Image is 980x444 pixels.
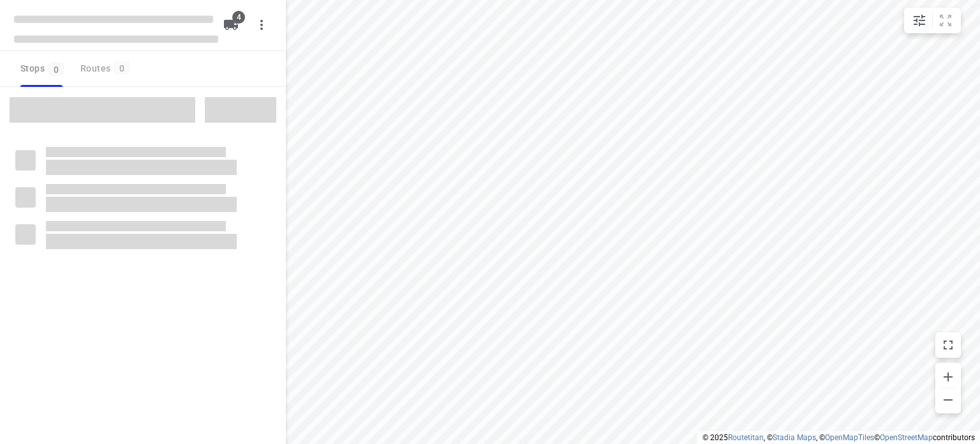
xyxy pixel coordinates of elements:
[880,433,933,442] a: OpenStreetMap
[702,433,975,442] li: © 2025 , © , © © contributors
[907,8,932,33] button: Map settings
[825,433,874,442] a: OpenMapTiles
[904,8,961,33] div: small contained button group
[773,433,816,442] a: Stadia Maps
[728,433,764,442] a: Routetitan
